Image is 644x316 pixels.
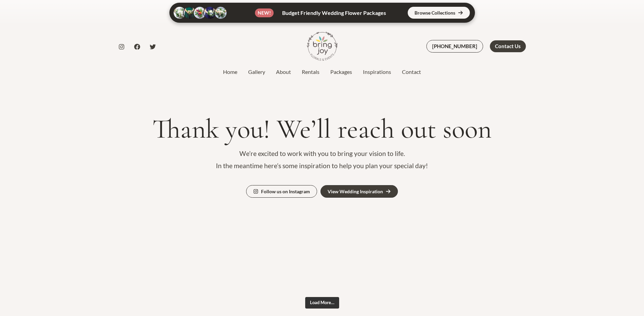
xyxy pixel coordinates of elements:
a: About [271,68,296,76]
button: Load More… [305,297,339,309]
a: Gallery [243,68,271,76]
a: Rentals [296,68,325,76]
a: Instagram [118,44,125,50]
p: We’re excited to work with you to bring your vision to life. In the meantime here’s some inspirat... [118,147,526,172]
a: Packages [325,68,357,76]
a: View Wedding Inspiration [320,185,398,198]
h1: Thank you! We’ll reach out soon [118,114,526,144]
a: Twitter [150,44,156,50]
nav: Site Navigation [218,67,426,77]
a: Follow us on Instagram [246,185,317,198]
div: View Wedding Inspiration [328,189,383,194]
img: Bring Joy [307,31,337,61]
a: Inspirations [357,68,397,76]
a: Contact [397,68,426,76]
div: Follow us on Instagram [261,189,310,194]
a: Contact Us [490,40,526,52]
a: [PHONE_NUMBER] [426,40,483,53]
a: Facebook [134,44,140,50]
span: Load More… [310,300,334,305]
a: Home [218,68,243,76]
